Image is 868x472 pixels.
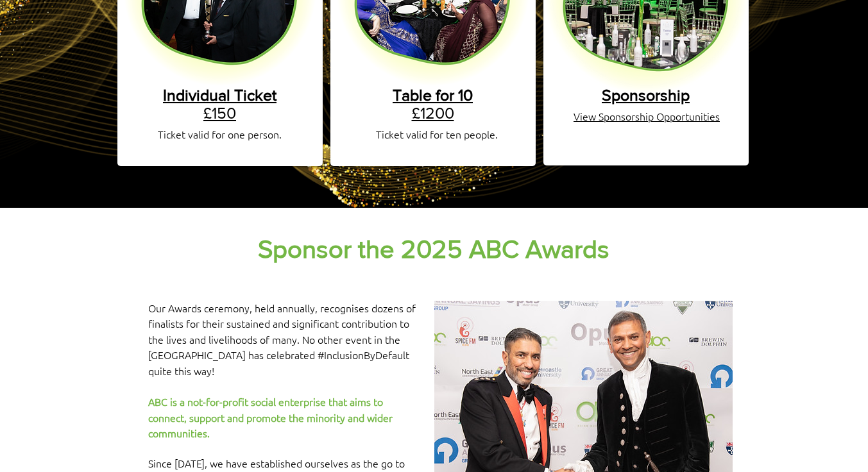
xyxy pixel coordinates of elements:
span: Ticket valid for ten people. [376,127,498,141]
a: Table for 10£1200 [393,86,473,122]
a: View Sponsorship Opportunities [574,109,720,123]
span: Table for 10 [393,86,473,104]
span: Individual Ticket [163,86,277,104]
span: Our Awards ceremony, held annually, recognises dozens of finalists for their sustained and signif... [148,301,416,378]
span: Sponsor the 2025 ABC Awards [258,235,609,263]
span: ABC is a not-for-profit social enterprise that aims to connect, support and promote the minority ... [148,394,393,440]
a: Sponsorship [602,86,690,104]
span: Ticket valid for one person. [158,127,282,141]
a: Individual Ticket£150 [163,86,277,122]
